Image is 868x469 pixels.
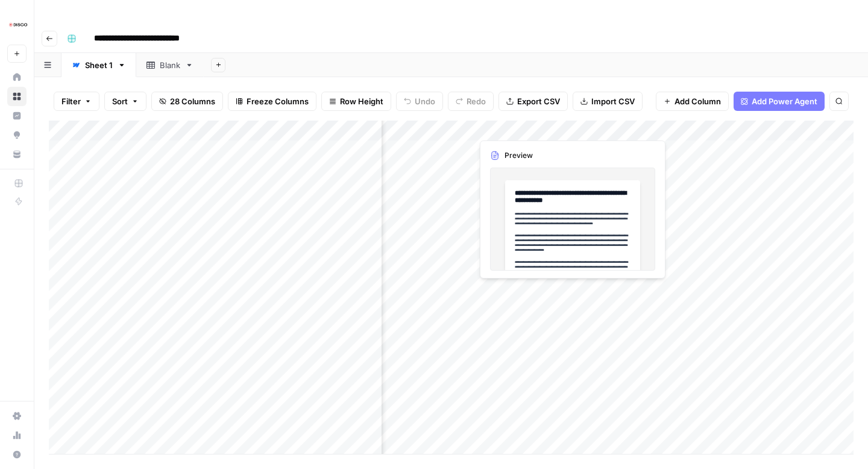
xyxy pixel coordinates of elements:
[7,14,29,36] img: Disco Logo
[7,145,27,164] a: Your Data
[656,92,729,111] button: Add Column
[112,95,128,107] span: Sort
[85,59,113,71] div: Sheet 1
[7,125,27,145] a: Opportunities
[448,92,494,111] button: Redo
[7,406,27,426] a: Settings
[7,106,27,125] a: Insights
[151,92,223,111] button: 28 Columns
[170,95,215,107] span: 28 Columns
[7,426,27,445] a: Usage
[247,95,309,107] span: Freeze Columns
[7,445,27,464] button: Help + Support
[752,95,817,107] span: Add Power Agent
[467,95,486,107] span: Redo
[591,95,635,107] span: Import CSV
[675,95,721,107] span: Add Column
[136,53,204,77] a: Blank
[160,59,180,71] div: Blank
[61,95,81,107] span: Filter
[734,92,825,111] button: Add Power Agent
[7,10,27,40] button: Workspace: Disco
[517,95,560,107] span: Export CSV
[340,95,383,107] span: Row Height
[228,92,316,111] button: Freeze Columns
[7,87,27,106] a: Browse
[104,92,146,111] button: Sort
[415,95,435,107] span: Undo
[498,92,568,111] button: Export CSV
[7,68,27,87] a: Home
[54,92,99,111] button: Filter
[396,92,443,111] button: Undo
[61,53,136,77] a: Sheet 1
[573,92,643,111] button: Import CSV
[321,92,391,111] button: Row Height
